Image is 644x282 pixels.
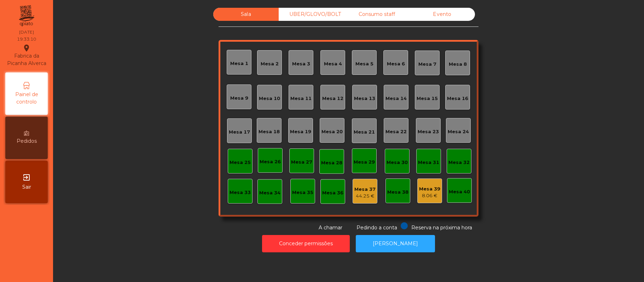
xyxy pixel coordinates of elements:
[354,95,375,102] div: Mesa 13
[344,8,410,21] div: Consumo staff
[324,60,342,67] div: Mesa 4
[229,129,250,136] div: Mesa 17
[356,224,397,231] span: Pedindo a conta
[22,173,31,182] i: exit_to_app
[22,44,31,52] i: location_on
[17,137,37,145] span: Pedidos
[354,186,376,193] div: Mesa 37
[385,128,407,135] div: Mesa 22
[418,128,439,135] div: Mesa 23
[262,235,350,252] button: Conceder permissões
[418,61,436,68] div: Mesa 7
[355,60,373,67] div: Mesa 5
[230,159,251,166] div: Mesa 25
[290,128,311,135] div: Mesa 19
[411,224,472,231] span: Reserva na próxima hora
[410,8,475,21] div: Evento
[230,60,248,67] div: Mesa 1
[6,44,47,67] div: Fabrica da Picanha Alverca
[291,159,312,166] div: Mesa 27
[290,95,312,102] div: Mesa 11
[417,95,438,102] div: Mesa 15
[7,91,46,106] span: Painel de controlo
[321,128,343,135] div: Mesa 20
[260,158,281,165] div: Mesa 26
[448,159,470,166] div: Mesa 32
[279,8,344,21] div: UBER/GLOVO/BOLT
[449,188,470,195] div: Mesa 40
[448,128,469,135] div: Mesa 24
[213,8,279,21] div: Sala
[292,189,313,196] div: Mesa 35
[418,159,439,166] div: Mesa 31
[447,95,468,102] div: Mesa 16
[354,159,375,166] div: Mesa 29
[292,60,310,67] div: Mesa 3
[259,189,280,196] div: Mesa 34
[17,36,36,42] div: 19:33:10
[230,95,248,102] div: Mesa 9
[354,129,375,136] div: Mesa 21
[387,60,405,67] div: Mesa 6
[387,189,408,196] div: Mesa 38
[261,60,279,67] div: Mesa 2
[387,159,408,166] div: Mesa 30
[354,193,376,200] div: 44.25 €
[419,186,440,193] div: Mesa 39
[22,183,31,191] span: Sair
[322,189,343,196] div: Mesa 36
[321,159,342,166] div: Mesa 28
[322,95,343,102] div: Mesa 12
[259,95,280,102] div: Mesa 10
[319,224,342,231] span: A chamar
[19,29,34,35] div: [DATE]
[419,192,440,199] div: 8.06 €
[259,128,280,135] div: Mesa 18
[356,235,435,252] button: [PERSON_NAME]
[18,4,35,28] img: qpiato
[385,95,407,102] div: Mesa 14
[230,189,251,196] div: Mesa 33
[449,61,467,68] div: Mesa 8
